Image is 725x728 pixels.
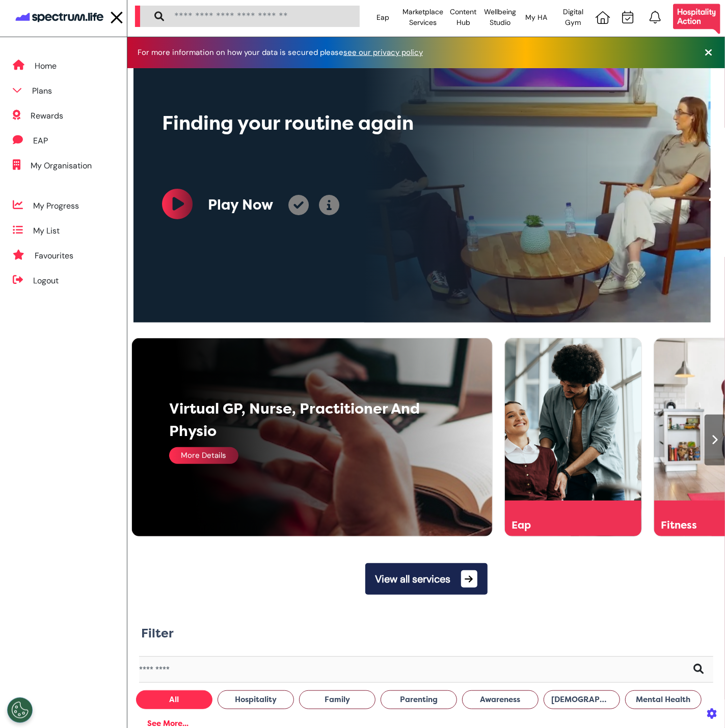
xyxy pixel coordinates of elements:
[32,85,52,97] div: Plans
[33,225,60,237] div: My List
[162,109,480,138] div: Finding your routine again
[35,250,73,262] div: Favourites
[7,697,33,723] button: Open Preferences
[481,3,518,32] div: Wellbeing Studio
[625,690,702,709] button: Mental Health
[136,690,212,709] button: All
[33,135,48,147] div: EAP
[141,626,174,641] h2: Filter
[33,200,79,212] div: My Progress
[218,690,294,709] button: Hospitality
[138,49,433,56] div: For more information on how your data is secured please
[512,520,607,531] div: Eap
[544,690,620,709] button: [DEMOGRAPHIC_DATA] Health
[169,447,238,464] div: More Details
[365,563,488,595] button: View all services
[299,690,375,709] button: Family
[462,690,539,709] button: Awareness
[33,275,59,287] div: Logout
[169,398,421,442] div: Virtual GP, Nurse, Practitioner And Physio
[365,3,401,32] div: Eap
[35,60,57,72] div: Home
[14,8,105,27] img: company logo
[518,3,555,32] div: My HA
[208,194,273,216] div: Play Now
[401,3,445,32] div: Marketplace Services
[555,3,592,32] div: Digital Gym
[31,160,92,172] div: My Organisation
[445,3,481,32] div: Content Hub
[31,110,63,122] div: Rewards
[381,690,457,709] button: Parenting
[343,47,423,57] a: see our privacy policy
